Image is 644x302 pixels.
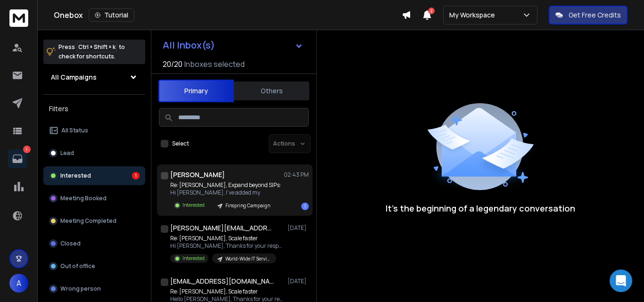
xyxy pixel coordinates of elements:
span: 2 [428,8,435,14]
p: Wrong person [60,285,101,293]
button: Lead [43,144,145,163]
p: 1 [23,146,31,153]
button: A [9,274,28,293]
h1: [PERSON_NAME] [170,170,225,180]
p: Hi [PERSON_NAME], I’ve added my [170,189,281,196]
p: All Status [61,127,88,134]
p: It’s the beginning of a legendary conversation [386,202,575,215]
div: 1 [132,172,140,180]
h1: All Inbox(s) [163,41,215,50]
p: Meeting Completed [60,217,116,225]
button: Tutorial [89,8,134,22]
div: Open Intercom Messenger [610,269,632,292]
button: Meeting Completed [43,212,145,230]
button: Get Free Credits [549,6,627,24]
p: Interested [60,172,91,180]
button: Closed [43,234,145,253]
button: All Inbox(s) [155,36,311,55]
p: [DATE] [288,224,309,232]
button: Others [234,81,309,101]
p: Hi [PERSON_NAME], Thanks for your response. [170,242,283,250]
p: World-Wide IT Services [225,255,271,262]
h1: All Campaigns [51,73,97,82]
label: Select [172,140,189,147]
p: Closed [60,240,81,247]
button: Primary [158,80,234,102]
button: Meeting Booked [43,189,145,208]
button: All Campaigns [43,68,145,87]
p: My Workspace [449,10,499,20]
span: 20 / 20 [163,58,182,70]
button: Wrong person [43,279,145,298]
button: Out of office [43,257,145,276]
p: Get Free Credits [569,10,621,20]
p: Re: [PERSON_NAME], Scale faster [170,235,283,242]
h1: [EMAIL_ADDRESS][DOMAIN_NAME] [170,277,274,286]
p: Meeting Booked [60,195,107,202]
p: Interested [182,202,205,209]
div: Onebox [54,8,402,22]
button: Interested1 [43,166,145,185]
button: All Status [43,121,145,140]
p: Press to check for shortcuts. [58,42,125,61]
p: Interested [182,255,205,262]
h3: Filters [43,102,145,115]
p: 02:43 PM [284,171,309,179]
p: Re: [PERSON_NAME], Scale faster [170,288,283,295]
a: 1 [8,149,27,168]
span: Ctrl + Shift + k [77,41,117,52]
p: Lead [60,149,74,157]
h3: Inboxes selected [184,58,245,70]
p: Out of office [60,262,95,270]
div: 1 [301,203,309,210]
p: [DATE] [288,278,309,285]
p: Re: [PERSON_NAME], Expand beyond SIPs: [170,181,281,189]
h1: [PERSON_NAME][EMAIL_ADDRESS][DOMAIN_NAME] [170,223,274,233]
p: Finspring Campaign [225,202,270,209]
